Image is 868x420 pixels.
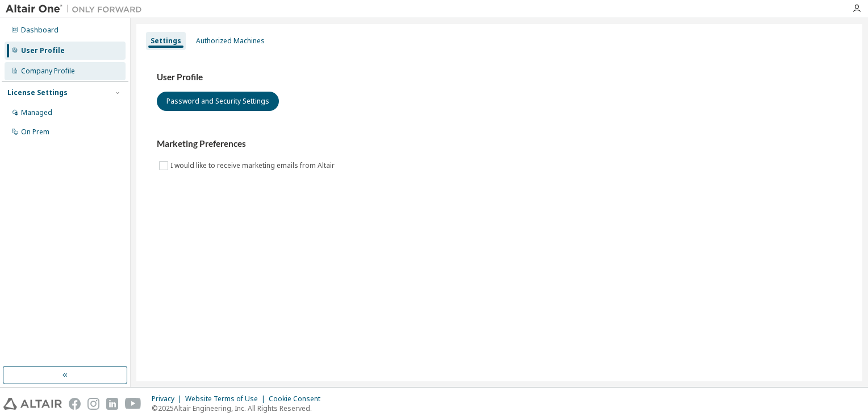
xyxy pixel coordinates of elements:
div: Managed [21,108,52,117]
img: linkedin.svg [106,398,118,410]
div: User Profile [21,46,65,55]
img: youtube.svg [125,398,141,410]
div: Website Terms of Use [185,394,269,403]
div: Settings [151,36,181,46]
div: Dashboard [21,26,59,35]
div: On Prem [21,127,49,137]
img: Altair One [6,3,148,15]
label: I would like to receive marketing emails from Altair [170,159,337,172]
div: Company Profile [21,67,75,76]
img: instagram.svg [87,398,99,410]
img: altair_logo.svg [3,398,62,410]
img: facebook.svg [69,398,81,410]
div: Authorized Machines [196,36,265,46]
h3: Marketing Preferences [157,138,842,150]
button: Password and Security Settings [157,92,279,111]
p: © 2025 Altair Engineering, Inc. All Rights Reserved. [152,403,327,413]
h3: User Profile [157,72,842,83]
div: Cookie Consent [269,394,327,403]
div: Privacy [152,394,185,403]
div: License Settings [7,88,68,97]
